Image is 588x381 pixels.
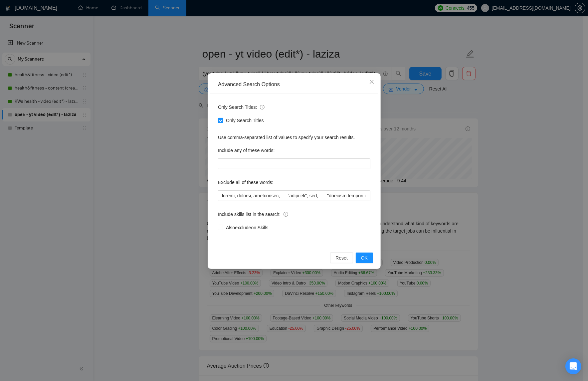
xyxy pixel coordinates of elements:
span: info-circle [260,105,265,109]
span: Only Search Titles: [218,103,265,111]
span: Also exclude on Skills [223,224,271,231]
span: info-circle [284,212,288,217]
label: Include any of these words: [218,145,275,156]
span: Include skills list in the search: [218,211,288,218]
span: close [369,79,374,85]
div: Open Intercom Messenger [565,358,581,374]
span: Only Search Titles [223,117,267,124]
button: Reset [330,253,353,263]
span: Reset [335,254,348,262]
div: Use comma-separated list of values to specify your search results. [218,134,370,141]
button: Close [363,73,381,91]
label: Exclude all of these words: [218,177,274,188]
button: OK [355,253,373,263]
span: OK [361,254,367,262]
div: Advanced Search Options [218,81,370,88]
